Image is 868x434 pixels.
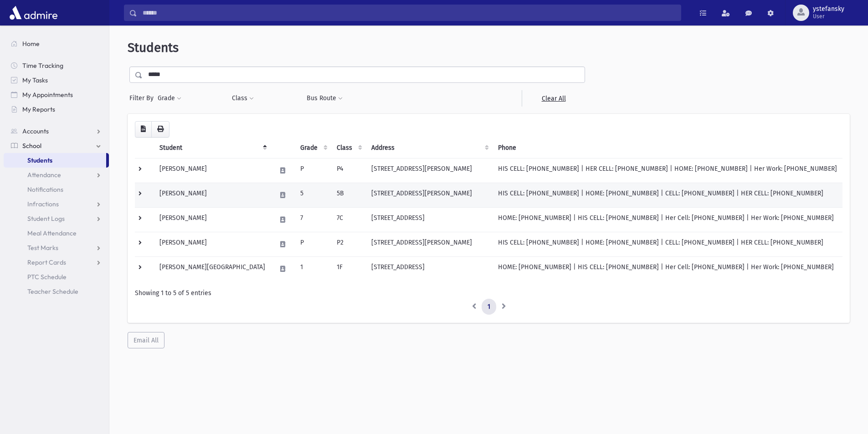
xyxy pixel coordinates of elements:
[22,127,49,135] span: Accounts
[27,244,58,252] span: Test Marks
[27,214,65,223] span: Student Logs
[157,90,182,107] button: Grade
[4,226,109,240] a: Meal Attendance
[4,270,109,284] a: PTC Schedule
[4,197,109,211] a: Infractions
[295,207,331,232] td: 7
[154,207,271,232] td: [PERSON_NAME]
[27,200,59,208] span: Infractions
[813,13,844,20] span: User
[295,256,331,281] td: 1
[4,182,109,197] a: Notifications
[4,255,109,270] a: Report Cards
[331,256,366,281] td: 1F
[4,124,109,138] a: Accounts
[331,138,366,158] th: Class: activate to sort column ascending
[151,121,169,138] button: Print
[27,171,61,179] span: Attendance
[154,232,271,256] td: [PERSON_NAME]
[493,138,842,158] th: Phone
[522,90,585,107] a: Clear All
[4,102,109,117] a: My Reports
[366,256,493,281] td: [STREET_ADDRESS]
[128,40,179,55] span: Students
[4,284,109,299] a: Teacher Schedule
[493,158,842,183] td: HIS CELL: [PHONE_NUMBER] | HER CELL: [PHONE_NUMBER] | HOME: [PHONE_NUMBER] | Her Work: [PHONE_NUM...
[4,211,109,226] a: Student Logs
[366,183,493,207] td: [STREET_ADDRESS][PERSON_NAME]
[366,138,493,158] th: Address: activate to sort column ascending
[154,138,271,158] th: Student: activate to sort column descending
[331,232,366,256] td: P2
[295,158,331,183] td: P
[129,93,157,103] span: Filter By
[493,207,842,232] td: HOME: [PHONE_NUMBER] | HIS CELL: [PHONE_NUMBER] | Her Cell: [PHONE_NUMBER] | Her Work: [PHONE_NUM...
[135,121,152,138] button: CSV
[22,142,41,150] span: School
[154,256,271,281] td: [PERSON_NAME][GEOGRAPHIC_DATA]
[493,232,842,256] td: HIS CELL: [PHONE_NUMBER] | HOME: [PHONE_NUMBER] | CELL: [PHONE_NUMBER] | HER CELL: [PHONE_NUMBER]
[27,229,77,237] span: Meal Attendance
[137,5,681,21] input: Search
[4,36,109,51] a: Home
[27,156,52,164] span: Students
[231,90,254,107] button: Class
[331,207,366,232] td: 7C
[22,61,63,70] span: Time Tracking
[331,158,366,183] td: P4
[4,58,109,73] a: Time Tracking
[154,183,271,207] td: [PERSON_NAME]
[27,258,66,266] span: Report Cards
[4,138,109,153] a: School
[154,158,271,183] td: [PERSON_NAME]
[493,183,842,207] td: HIS CELL: [PHONE_NUMBER] | HOME: [PHONE_NUMBER] | CELL: [PHONE_NUMBER] | HER CELL: [PHONE_NUMBER]
[7,4,60,22] img: AdmirePro
[306,90,343,107] button: Bus Route
[4,73,109,87] a: My Tasks
[4,87,109,102] a: My Appointments
[366,207,493,232] td: [STREET_ADDRESS]
[4,153,106,168] a: Students
[295,183,331,207] td: 5
[128,332,164,348] button: Email All
[331,183,366,207] td: 5B
[366,232,493,256] td: [STREET_ADDRESS][PERSON_NAME]
[366,158,493,183] td: [STREET_ADDRESS][PERSON_NAME]
[4,240,109,255] a: Test Marks
[22,40,40,48] span: Home
[482,299,496,315] a: 1
[22,91,73,99] span: My Appointments
[22,76,48,84] span: My Tasks
[295,138,331,158] th: Grade: activate to sort column ascending
[4,168,109,182] a: Attendance
[27,273,67,281] span: PTC Schedule
[27,287,78,296] span: Teacher Schedule
[27,185,63,194] span: Notifications
[135,288,842,298] div: Showing 1 to 5 of 5 entries
[493,256,842,281] td: HOME: [PHONE_NUMBER] | HIS CELL: [PHONE_NUMBER] | Her Cell: [PHONE_NUMBER] | Her Work: [PHONE_NUM...
[813,5,844,13] span: ystefansky
[295,232,331,256] td: P
[22,105,55,113] span: My Reports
